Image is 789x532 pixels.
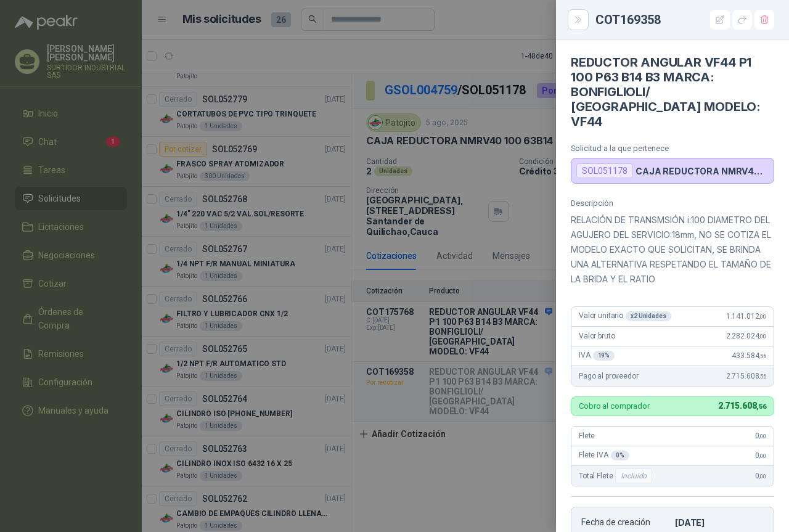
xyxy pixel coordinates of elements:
span: ,56 [756,403,766,411]
div: 19 % [593,351,615,361]
p: RELACIÓN DE TRANSMSIÓN i:100 DIAMETRO DEL AGUJERO DEL SERVICIO:18mm, NO SE COTIZA EL MODELO EXACT... [571,213,774,287]
div: COT169358 [595,10,774,30]
p: Fecha de creación [581,517,670,528]
span: Flete IVA [579,451,629,460]
span: ,00 [759,473,766,480]
span: ,00 [759,452,766,459]
span: ,00 [759,333,766,340]
span: Total Flete [579,469,655,483]
span: ,00 [759,433,766,440]
button: Close [571,12,586,27]
p: Solicitud a la que pertenece [571,144,774,153]
span: 0 [755,472,766,480]
span: Valor unitario [579,311,671,321]
p: [DATE] [675,517,764,528]
span: 0 [755,432,766,440]
div: SOL051178 [576,163,633,178]
span: 2.715.608 [718,401,766,411]
p: Descripción [571,198,774,208]
span: ,00 [759,313,766,320]
span: 2.715.608 [726,372,766,380]
p: Cobro al comprador [579,402,650,410]
span: ,56 [759,353,766,359]
div: 0 % [611,451,629,460]
p: CAJA REDUCTORA NMRV40 100 63B14 [636,166,769,176]
span: 433.584 [732,351,766,360]
span: 0 [755,451,766,460]
span: ,56 [759,373,766,380]
div: x 2 Unidades [626,311,671,321]
h4: REDUCTOR ANGULAR VF44 P1 100 P63 B14 B3 MARCA: BONFIGLIOLI/ [GEOGRAPHIC_DATA] MODELO: VF44 [571,55,774,129]
span: Valor bruto [579,332,615,340]
span: 2.282.024 [726,332,766,340]
span: Pago al proveedor [579,372,639,380]
div: Incluido [615,469,652,483]
span: 1.141.012 [726,312,766,321]
span: Flete [579,432,595,440]
span: IVA [579,351,615,361]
